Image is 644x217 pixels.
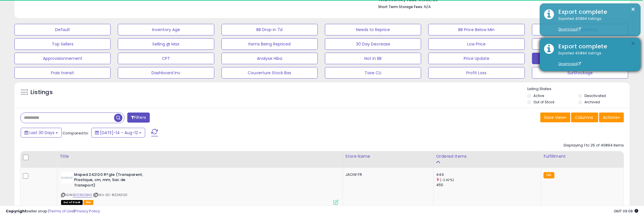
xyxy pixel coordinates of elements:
[14,24,111,35] button: Default
[221,24,318,35] button: BB Drop in 7d
[221,38,318,50] button: Items Being Repriced
[325,53,421,64] button: Not in BB
[527,86,630,92] p: Listing States:
[554,42,636,51] div: Export complete
[221,67,318,79] button: Couverture Stock Bas
[325,24,421,35] button: Needs to Reprice
[325,67,421,79] button: Taxe CLI
[325,38,421,50] button: 30 Day Decrease
[60,153,340,159] div: Title
[564,143,624,148] div: Displaying 1 to 25 of 40894 items
[599,113,624,122] button: Actions
[6,208,27,214] strong: Copyright
[221,53,318,64] button: Analyse Hiba
[93,193,127,197] span: | SKU: SC-82242120
[631,40,636,47] button: ×
[118,67,214,79] button: Dashboard Inv
[533,93,544,98] label: Active
[31,88,53,96] h5: Listings
[554,8,636,16] div: Export complete
[6,209,100,214] div: seller snap | |
[533,100,554,104] label: Out of Stock
[91,128,145,138] button: [DATE]-14 - Aug-12
[428,24,524,35] button: BB Price Below Min
[543,153,621,159] div: Fulfillment
[73,193,92,197] a: B001B2SBNE
[84,200,93,205] span: FBA
[21,128,62,138] button: Last 30 Days
[436,182,541,188] div: 455
[118,38,214,50] button: Selling @ Max
[118,24,214,35] button: Inventory Age
[440,178,454,182] small: (-2.42%)
[571,113,598,122] button: Columns
[614,208,638,214] span: 2025-09-12 09:08 GMT
[74,172,144,190] b: Maped 242120 R?gle (Transparent, Plastique, cm, mm, Sac de Transport)
[428,53,524,64] button: Price Update
[61,172,338,204] div: ASIN:
[14,53,111,64] button: Approvisionnement
[345,172,429,177] div: JAOW FR
[49,208,74,214] a: Terms of Use
[558,27,581,32] a: Download
[554,51,636,67] div: Exported 40894 listings.
[532,67,628,79] button: SurStockage
[532,38,628,50] button: Global view
[29,130,54,136] span: Last 30 Days
[532,24,628,35] button: Non Competitive
[14,38,111,50] button: Top Sellers
[428,38,524,50] button: Low Price
[61,172,73,184] img: 310ZN0Xo6VL._SL40_.jpg
[436,172,541,177] div: 444
[584,93,606,98] label: Deactivated
[543,172,554,178] small: FBA
[61,200,83,205] span: All listings that are currently out of stock and unavailable for purchase on Amazon
[554,16,636,32] div: Exported 40894 listings.
[118,53,214,64] button: CPT
[345,153,431,159] div: Store Name
[436,153,539,159] div: Ordered Items
[14,67,111,79] button: Frais transit
[532,53,628,64] button: Appro 7j
[631,6,636,13] button: ×
[428,67,524,79] button: Profit Loss
[584,100,600,104] label: Archived
[100,130,138,136] span: [DATE]-14 - Aug-12
[558,61,581,66] a: Download
[127,113,150,123] button: Filters
[62,130,89,136] span: Compared to:
[540,113,570,122] button: Save View
[75,208,100,214] a: Privacy Policy
[575,115,593,120] span: Columns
